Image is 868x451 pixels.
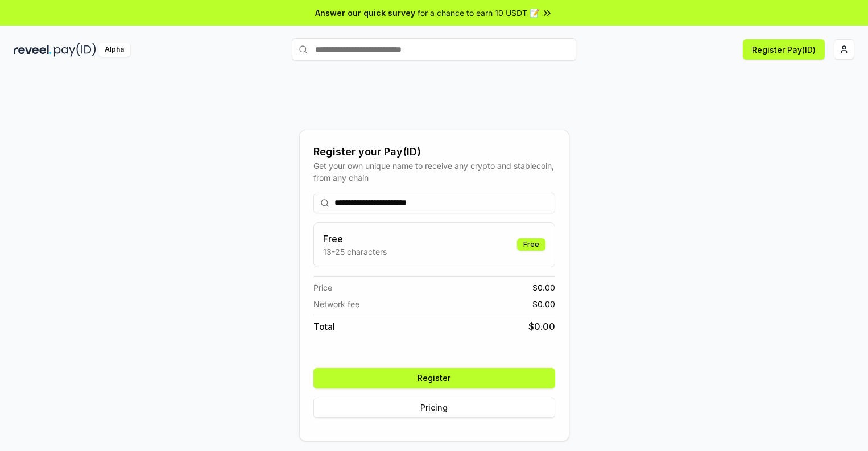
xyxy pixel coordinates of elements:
[315,7,415,19] span: Answer our quick survey
[313,298,359,310] span: Network fee
[313,160,555,184] div: Get your own unique name to receive any crypto and stablecoin, from any chain
[313,368,555,388] button: Register
[528,320,555,333] span: $ 0.00
[313,320,335,333] span: Total
[313,144,555,160] div: Register your Pay(ID)
[313,398,555,418] button: Pricing
[323,246,387,258] p: 13-25 characters
[14,43,52,57] img: reveel_dark
[532,282,555,293] span: $ 0.00
[98,43,130,57] div: Alpha
[54,43,96,57] img: pay_id
[517,238,545,251] div: Free
[313,282,332,293] span: Price
[743,39,825,60] button: Register Pay(ID)
[532,298,555,310] span: $ 0.00
[418,7,539,19] span: for a chance to earn 10 USDT 📝
[323,232,387,246] h3: Free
